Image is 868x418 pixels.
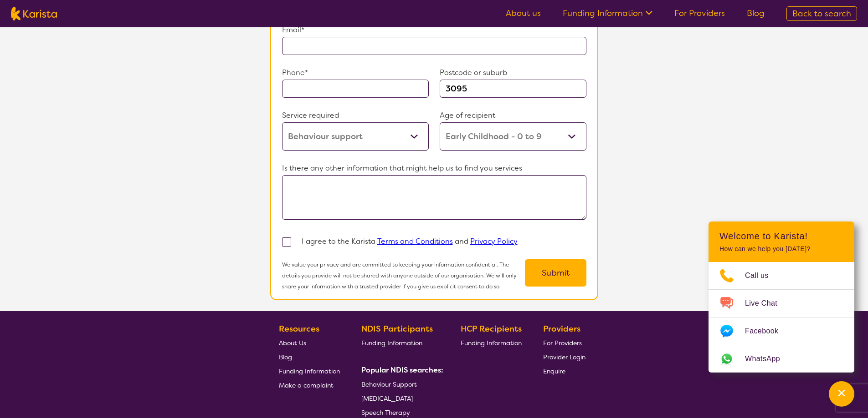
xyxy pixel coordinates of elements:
[361,380,417,388] span: Behaviour Support
[543,364,586,378] a: Enquire
[719,245,843,253] p: How can we help you [DATE]?
[279,367,340,375] span: Funding Information
[563,8,652,19] a: Funding Information
[279,350,340,364] a: Blog
[361,408,410,417] span: Speech Therapy
[279,323,319,334] b: Resources
[282,109,429,122] p: Service required
[361,323,433,334] b: NDIS Participants
[282,23,586,37] p: Email*
[279,378,340,392] a: Make a complaint
[470,237,518,246] a: Privacy Policy
[745,352,791,366] span: WhatsApp
[543,339,582,347] span: For Providers
[461,336,522,350] a: Funding Information
[440,109,586,122] p: Age of recipient
[11,7,57,20] img: Karista logo
[361,377,440,391] a: Behaviour Support
[543,350,586,364] a: Provider Login
[282,66,429,80] p: Phone*
[745,297,788,310] span: Live Chat
[279,353,292,361] span: Blog
[461,323,522,334] b: HCP Recipients
[543,353,586,361] span: Provider Login
[745,324,789,338] span: Facebook
[361,336,440,350] a: Funding Information
[792,8,851,19] span: Back to search
[279,364,340,378] a: Funding Information
[279,336,340,350] a: About Us
[543,367,565,375] span: Enquire
[543,336,586,350] a: For Providers
[282,259,525,292] p: We value your privacy and are committed to keeping your information confidential. The details you...
[525,259,586,287] button: Submit
[709,222,854,373] div: Channel Menu
[745,269,780,282] span: Call us
[440,66,586,80] p: Postcode or suburb
[361,365,443,375] b: Popular NDIS searches:
[461,339,522,347] span: Funding Information
[506,8,541,19] a: About us
[377,237,453,246] a: Terms and Conditions
[709,345,854,373] a: Web link opens in a new tab.
[786,6,857,21] a: Back to search
[282,161,586,175] p: Is there any other information that might help us to find you services
[361,339,422,347] span: Funding Information
[719,231,843,242] h2: Welcome to Karista!
[361,394,413,403] span: [MEDICAL_DATA]
[279,381,334,389] span: Make a complaint
[747,8,765,19] a: Blog
[279,339,306,347] span: About Us
[829,381,854,407] button: Channel Menu
[361,391,440,405] a: [MEDICAL_DATA]
[302,235,518,248] p: I agree to the Karista and
[543,323,580,334] b: Providers
[674,8,725,19] a: For Providers
[709,262,854,373] ul: Choose channel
